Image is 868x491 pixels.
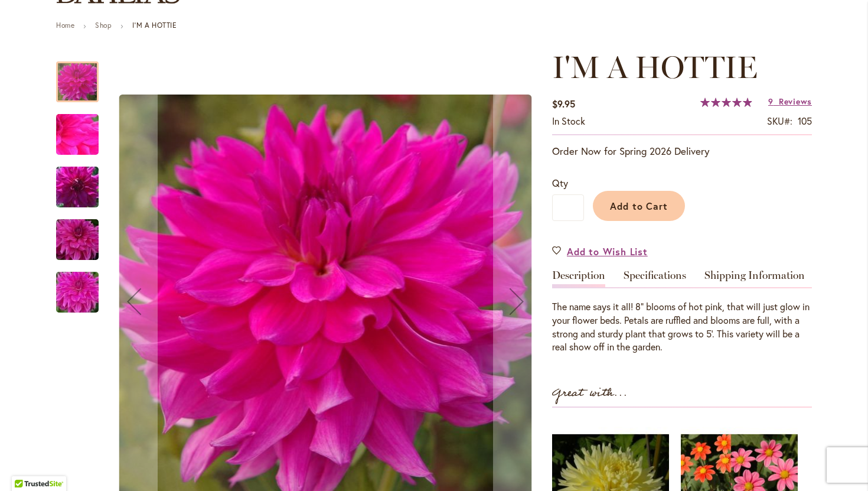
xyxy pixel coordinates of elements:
[132,21,177,30] strong: I'M A HOTTIE
[768,96,774,107] span: 9
[35,159,120,216] img: I'm A Hottie
[767,115,792,127] strong: SKU
[552,144,812,158] p: Order Now for Spring 2026 Delivery
[552,97,575,110] span: $9.95
[95,21,112,30] a: Shop
[552,177,568,189] span: Qty
[610,200,668,212] span: Add to Cart
[552,115,585,127] span: In stock
[624,270,686,287] a: Specifications
[9,449,42,482] iframe: Launch Accessibility Center
[35,212,120,268] img: I'm A Hottie
[567,245,648,258] span: Add to Wish List
[768,96,812,107] a: 9 Reviews
[700,97,752,107] div: 99%
[56,155,110,207] div: I'm A Hottie
[35,103,120,167] img: I'm A Hottie
[779,96,812,107] span: Reviews
[56,21,74,30] a: Home
[56,50,110,102] div: I'm A Hottie
[552,270,812,354] div: Detailed Product Info
[552,48,758,86] span: I'M A HOTTIE
[552,245,648,258] a: Add to Wish List
[552,115,585,128] div: Availability
[593,191,685,221] button: Add to Cart
[552,300,812,354] div: The name says it all! 8" blooms of hot pink, that will just glow in your flower beds. Petals are ...
[552,270,605,287] a: Description
[35,261,120,324] img: I'm A Hottie
[552,383,628,403] strong: Great with...
[704,270,805,287] a: Shipping Information
[56,102,110,155] div: I'm A Hottie
[798,115,812,128] div: 105
[56,260,99,313] div: I'm A Hottie
[56,207,110,260] div: I'm A Hottie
